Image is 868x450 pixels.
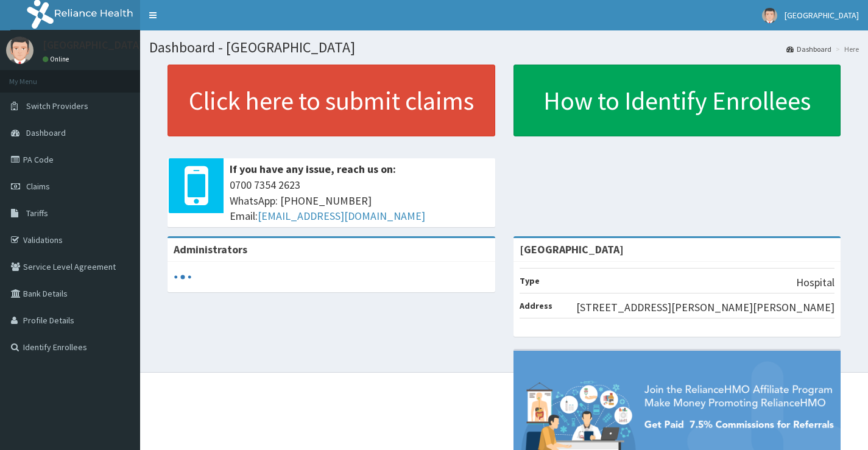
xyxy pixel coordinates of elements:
span: Claims [26,181,50,192]
p: [STREET_ADDRESS][PERSON_NAME][PERSON_NAME] [576,300,834,315]
img: User Image [6,37,34,64]
span: Switch Providers [26,100,88,111]
span: Dashboard [26,127,66,138]
b: Administrators [174,242,247,256]
span: Tariffs [26,208,48,219]
p: [GEOGRAPHIC_DATA] [43,40,143,51]
a: [EMAIL_ADDRESS][DOMAIN_NAME] [258,209,425,223]
p: Hospital [796,275,834,290]
a: Click here to submit claims [168,65,495,136]
h1: Dashboard - [GEOGRAPHIC_DATA] [149,40,859,55]
strong: [GEOGRAPHIC_DATA] [520,242,624,256]
a: How to Identify Enrollees [513,65,841,136]
b: Address [520,300,552,311]
li: Here [833,44,859,54]
svg: audio-loading [174,268,192,286]
b: Type [520,275,540,286]
span: 0700 7354 2623 WhatsApp: [PHONE_NUMBER] Email: [230,177,489,224]
a: Dashboard [786,44,831,54]
b: If you have any issue, reach us on: [230,162,396,176]
a: Online [43,55,72,63]
img: User Image [762,8,777,23]
span: [GEOGRAPHIC_DATA] [785,10,859,21]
